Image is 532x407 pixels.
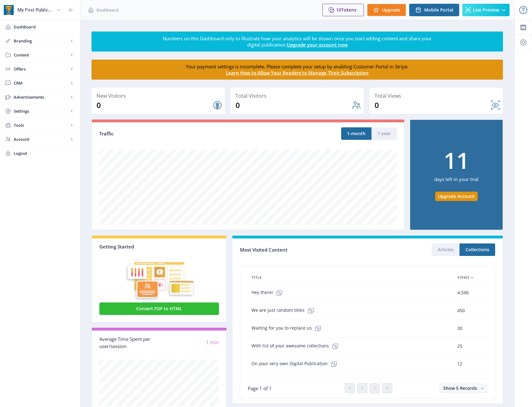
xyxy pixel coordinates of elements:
[251,287,286,299] span: Hey there!
[14,38,69,44] span: Branding
[457,289,469,297] span: 4,590
[99,243,219,250] div: Getting Started
[457,325,462,332] span: 30
[457,360,462,368] span: 12
[251,304,317,317] span: We are just random titles
[251,322,324,335] span: Waiting for you to replace us
[14,66,69,72] span: Offers
[434,171,479,192] div: days left in your trial
[287,42,348,48] a: Upgrade your account now
[4,5,14,15] img: app-icon.png
[97,100,212,110] div: 0
[14,80,69,86] span: CRM
[248,385,272,391] span: Page 1 of 1
[462,4,510,16] button: Live Preview
[159,339,219,346] div: 1 min
[251,340,341,352] span: With list of your awesome collections
[457,274,470,281] span: Views
[435,192,478,201] button: Upgrade Account
[14,94,69,100] span: Advertisements
[14,136,69,142] span: Account
[251,274,262,281] span: Title
[375,91,500,100] div: Total Views
[251,358,340,370] span: On your very own Digital Publication
[162,35,432,48] div: Numbers on this Dashboard only to illustrate how your analytics will be shown once you start addi...
[226,70,369,76] a: Learn How to Allow Your Readers to Manage Their Subscription
[460,243,495,256] button: Collections
[236,100,351,110] div: 0
[457,342,462,350] span: 25
[162,63,432,76] div: Your payment settings is incomplete. Please complete your setup by enabling Customer Portal in St...
[341,127,371,140] button: 1-month
[99,130,248,137] div: Traffic
[14,150,75,156] span: Logout
[97,7,118,13] span: Dashboard
[375,100,490,110] div: 0
[473,7,499,12] span: Live Preview
[14,24,75,30] span: Dashboard
[236,91,361,100] div: Total Visitors
[439,384,487,393] button: Show 5 Records
[382,7,400,12] span: Upgrade
[14,52,69,58] span: Content
[97,91,222,100] div: New Visitors
[17,3,54,17] div: My First Publication
[240,245,368,255] div: Most Visited Content
[99,250,219,301] img: graphic
[341,7,356,13] span: Tokens
[432,243,460,256] button: Articles
[99,302,219,315] button: Convert PDF to HTML
[371,127,397,140] button: 1-year
[99,336,159,350] div: Average Time Spent per user/session
[424,7,453,12] span: Mobile Portal
[14,122,69,128] span: Tools
[443,385,477,391] span: Show 5 Records
[444,149,469,171] div: 11
[409,4,459,16] button: Mobile Portal
[14,108,69,114] span: Settings
[367,4,406,16] button: Upgrade
[322,4,364,16] button: 10Tokens
[457,307,465,314] span: 450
